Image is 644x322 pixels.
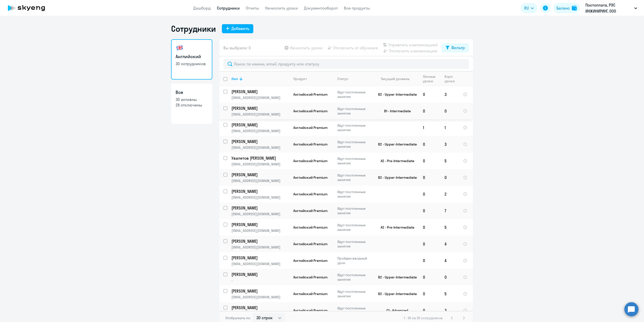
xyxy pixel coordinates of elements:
img: balance [572,6,577,11]
a: [PERSON_NAME] [231,272,289,277]
p: [PERSON_NAME] [231,205,288,211]
p: [EMAIL_ADDRESS][DOMAIN_NAME] [231,295,289,299]
a: [PERSON_NAME] [231,105,289,111]
p: Идут постоянные занятия [337,156,372,165]
p: Постоплата, РЭС ИНЖИНИРИНГ, ООО [585,2,632,14]
span: Английский Premium [293,192,328,196]
td: 0 [440,269,459,285]
span: Отображать по: [225,316,251,320]
p: Идут постоянные занятия [337,190,372,199]
a: Дашборд [193,6,211,11]
span: 1 - 30 из 30 сотрудников [404,316,443,320]
p: [PERSON_NAME] [231,222,288,227]
td: 3 [440,86,459,103]
p: [PERSON_NAME] [231,288,288,294]
td: 0 [419,86,440,103]
td: B2 - Upper-Intermediate [372,269,419,285]
p: [PERSON_NAME] [231,238,288,244]
div: Текущий уровень [376,77,419,81]
span: Английский Premium [293,275,328,279]
div: Личные уроки [423,74,437,83]
a: Сотрудники [217,6,240,11]
span: Английский Premium [293,142,328,147]
p: [EMAIL_ADDRESS][DOMAIN_NAME] [231,95,289,100]
div: Текущий уровень [381,77,410,81]
a: [PERSON_NAME] [231,122,289,128]
td: B2 - Upper-Intermediate [372,169,419,186]
a: Английский30 сотрудников [171,39,212,80]
td: C1 - Advanced [372,302,419,319]
p: [PERSON_NAME] [231,272,288,277]
div: Личные уроки [423,74,440,83]
td: 0 [419,103,440,119]
div: Продукт [293,77,333,81]
td: 2 [440,186,459,202]
div: Статус [337,77,372,81]
td: A2 - Pre-Intermediate [372,219,419,236]
p: Идут постоянные занятия [337,90,372,99]
td: 4 [440,252,459,269]
p: 28 отключены [176,102,208,108]
td: 0 [419,236,440,252]
a: [PERSON_NAME] [231,89,289,94]
p: Идут постоянные занятия [337,140,372,149]
p: [EMAIL_ADDRESS][DOMAIN_NAME] [231,245,289,249]
td: 5 [440,153,459,169]
a: [PERSON_NAME] [231,255,289,261]
h3: Все [176,89,208,96]
span: Английский Premium [293,125,328,130]
a: Балансbalance [553,3,580,13]
p: Идут постоянные занятия [337,106,372,116]
td: A2 - Pre-Intermediate [372,153,419,169]
p: Идут постоянные занятия [337,173,372,182]
p: [EMAIL_ADDRESS][DOMAIN_NAME] [231,262,289,266]
div: Статус [337,77,348,81]
p: Идут постоянные занятия [337,273,372,282]
button: Фильтр [442,43,469,52]
span: Английский Premium [293,175,328,180]
p: [PERSON_NAME] [231,189,288,194]
h1: Сотрудники [171,24,216,34]
p: [EMAIL_ADDRESS][DOMAIN_NAME] [231,178,289,183]
span: Английский Premium [293,258,328,263]
a: [PERSON_NAME] [231,139,289,144]
span: Английский Premium [293,242,328,246]
td: 3 [440,136,459,153]
a: [PERSON_NAME] [231,288,289,294]
td: B2 - Upper-Intermediate [372,86,419,103]
td: 0 [419,252,440,269]
p: 30 сотрудников [176,61,208,66]
td: B2 - Upper-Intermediate [372,285,419,302]
td: 5 [440,285,459,302]
div: Продукт [293,77,307,81]
p: [EMAIL_ADDRESS][DOMAIN_NAME] [231,145,289,150]
p: [PERSON_NAME] [231,255,288,261]
p: Идут постоянные занятия [337,223,372,232]
td: 0 [419,169,440,186]
p: Идут постоянные занятия [337,123,372,132]
h3: Английский [176,53,208,60]
td: B1 - Intermediate [372,103,419,119]
p: Идут постоянные занятия [337,206,372,215]
span: Английский Premium [293,225,328,230]
p: [EMAIL_ADDRESS][DOMAIN_NAME] [231,195,289,200]
p: [EMAIL_ADDRESS][DOMAIN_NAME] [231,212,289,216]
a: Отчеты [246,6,259,11]
a: Увалетов [PERSON_NAME] [231,155,289,161]
button: RU [521,3,537,13]
td: 0 [419,269,440,285]
p: [PERSON_NAME] [231,89,288,94]
td: 5 [440,219,459,236]
div: Корп. уроки [445,74,459,83]
td: 7 [440,202,459,219]
div: Фильтр [451,45,465,51]
div: Баланс [556,5,570,11]
span: Английский Premium [293,208,328,213]
img: english [176,44,184,52]
input: Поиск по имени, email, продукту или статусу [223,59,469,69]
td: 0 [419,153,440,169]
td: 0 [440,169,459,186]
div: Добавить [231,25,249,31]
p: Идут постоянные занятия [337,306,372,315]
td: 3 [440,302,459,319]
